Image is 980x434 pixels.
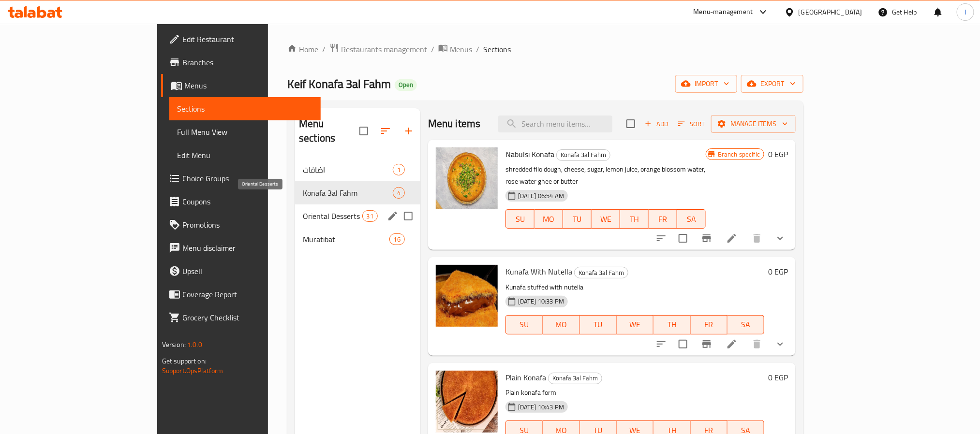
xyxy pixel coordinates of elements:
[187,338,202,351] span: 1.0.0
[695,227,718,250] button: Branch-specific-item
[161,306,321,329] a: Grocery Checklist
[182,265,313,277] span: Upsell
[549,373,602,384] span: Konafa 3al Fahm
[162,364,223,377] a: Support.OpsPlatform
[182,242,313,254] span: Menu disclaimer
[673,228,693,248] span: Select to update
[505,163,706,188] p: shredded filo dough, cheese, sugar, lemon juice, orange blossom water, rose water ghee or butter
[161,190,321,213] a: Coupons
[431,43,434,55] li: /
[169,120,321,144] a: Full Menu View
[295,158,420,181] div: اضافات1
[505,264,572,279] span: Kunafa With Nutella
[641,116,672,131] span: Add item
[769,333,792,356] button: show more
[514,403,568,412] span: [DATE] 10:43 PM
[649,209,677,229] button: FR
[161,51,321,74] a: Branches
[557,149,610,160] span: Konafa 3al Fahm
[768,147,788,161] h6: 0 EGP
[728,315,764,334] button: SA
[483,43,511,55] span: Sections
[650,227,673,250] button: sort-choices
[745,333,769,356] button: delete
[653,212,673,226] span: FR
[287,73,391,95] span: Keif Konafa 3al Fahm
[386,209,400,223] button: edit
[620,209,649,229] button: TH
[182,173,313,184] span: Choice Groups
[575,267,628,278] span: Konafa 3al Fahm
[505,370,546,385] span: Plain Konafa
[177,126,313,138] span: Full Menu View
[514,297,568,306] span: [DATE] 10:33 PM
[675,75,737,93] button: import
[303,187,393,199] div: Konafa 3al Fahm
[354,121,374,141] span: Select all sections
[965,7,966,17] span: I
[677,209,706,229] button: SA
[535,209,563,229] button: MO
[719,118,788,130] span: Manage items
[621,114,641,134] span: Select section
[695,318,724,332] span: FR
[393,188,404,198] span: 4
[393,164,405,175] div: items
[303,164,393,175] span: اضافات
[749,78,796,90] span: export
[673,334,693,354] span: Select to update
[510,318,539,332] span: SU
[182,57,313,68] span: Branches
[683,78,729,90] span: import
[341,43,427,55] span: Restaurants management
[161,236,321,260] a: Menu disclaimer
[169,144,321,167] a: Edit Menu
[161,74,321,97] a: Menus
[691,315,728,334] button: FR
[161,167,321,190] a: Choice Groups
[543,315,579,334] button: MO
[438,43,472,56] a: Menus
[741,75,803,93] button: export
[681,212,702,226] span: SA
[799,7,862,17] div: [GEOGRAPHIC_DATA]
[390,235,404,244] span: 16
[287,43,803,56] nav: breadcrumb
[303,233,389,245] span: Muratibat
[182,289,313,300] span: Coverage Report
[161,28,321,51] a: Edit Restaurant
[574,267,628,278] div: Konafa 3al Fahm
[476,43,479,55] li: /
[538,212,559,226] span: MO
[510,212,531,226] span: SU
[177,149,313,161] span: Edit Menu
[177,103,313,115] span: Sections
[436,371,498,433] img: Plain Konafa
[695,333,718,356] button: Branch-specific-item
[672,116,711,131] span: Sort items
[745,227,769,250] button: delete
[450,43,472,55] span: Menus
[714,150,764,159] span: Branch specific
[584,318,613,332] span: TU
[436,265,498,327] img: Kunafa With Nutella
[295,204,420,228] div: Oriental Desserts31edit
[643,118,669,130] span: Add
[436,147,498,209] img: Nabulsi Konafa
[161,213,321,236] a: Promotions
[295,181,420,204] div: Konafa 3al Fahm4
[774,338,786,350] svg: Show Choices
[694,6,753,18] div: Menu-management
[547,318,576,332] span: MO
[428,116,481,131] h2: Menu items
[395,79,417,91] div: Open
[395,81,417,89] span: Open
[329,43,427,56] a: Restaurants management
[169,97,321,120] a: Sections
[505,209,535,229] button: SU
[548,373,602,384] div: Konafa 3al Fahm
[498,116,612,132] input: search
[567,212,588,226] span: TU
[641,116,672,131] button: Add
